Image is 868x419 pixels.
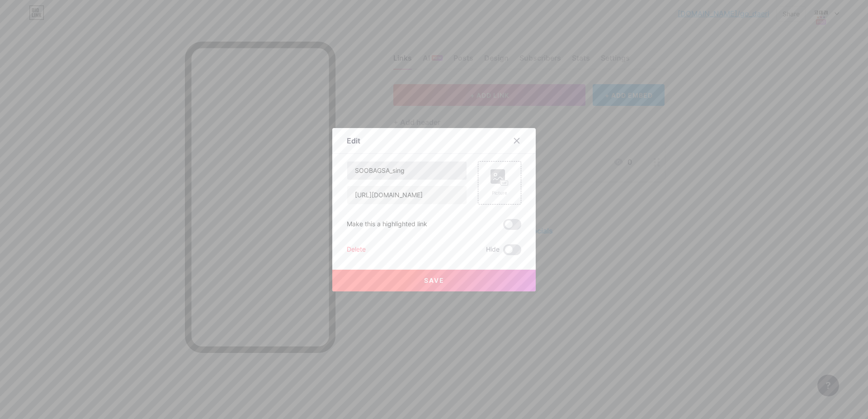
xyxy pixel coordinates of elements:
[347,135,360,146] div: Edit
[347,219,427,230] div: Make this a highlighted link
[347,186,467,204] input: URL
[332,270,536,291] button: Save
[424,276,444,284] span: Save
[486,244,500,255] span: Hide
[347,244,366,255] div: Delete
[491,190,509,196] div: Picture
[347,162,467,180] input: Title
